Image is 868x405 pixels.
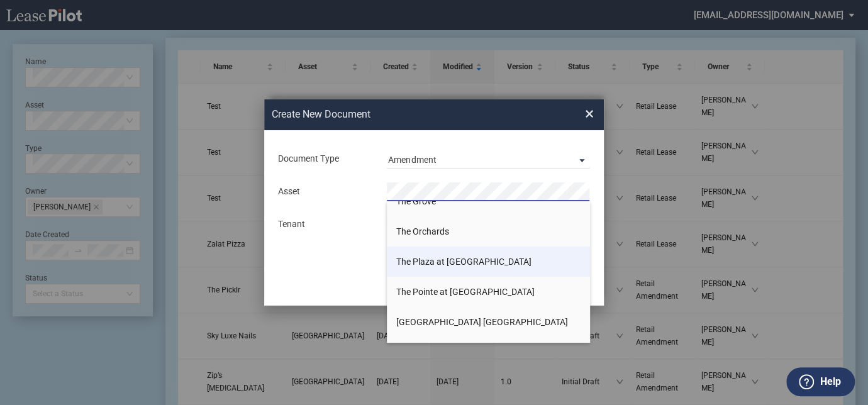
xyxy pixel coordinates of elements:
li: The Orchards [387,216,590,247]
md-select: Document Type: Amendment [387,150,590,169]
md-dialog: Create New ... [264,99,604,306]
label: Help [820,374,840,390]
h2: Create New Document [272,108,540,121]
span: The Plaza at [GEOGRAPHIC_DATA] [396,257,531,267]
span: × [585,104,594,125]
span: The Grove [396,196,436,206]
li: The Grove [387,186,590,216]
span: The Pointe at [GEOGRAPHIC_DATA] [396,287,535,297]
li: [GEOGRAPHIC_DATA] [GEOGRAPHIC_DATA] [387,307,590,337]
div: Asset [270,186,379,198]
span: The Orchards [396,226,449,236]
div: Amendment [388,155,436,165]
span: [GEOGRAPHIC_DATA] [GEOGRAPHIC_DATA] [396,317,568,327]
div: Document Type [270,153,379,165]
li: The Pointe at [GEOGRAPHIC_DATA] [387,277,590,307]
li: The Plaza at [GEOGRAPHIC_DATA] [387,247,590,277]
div: Tenant [270,218,379,231]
